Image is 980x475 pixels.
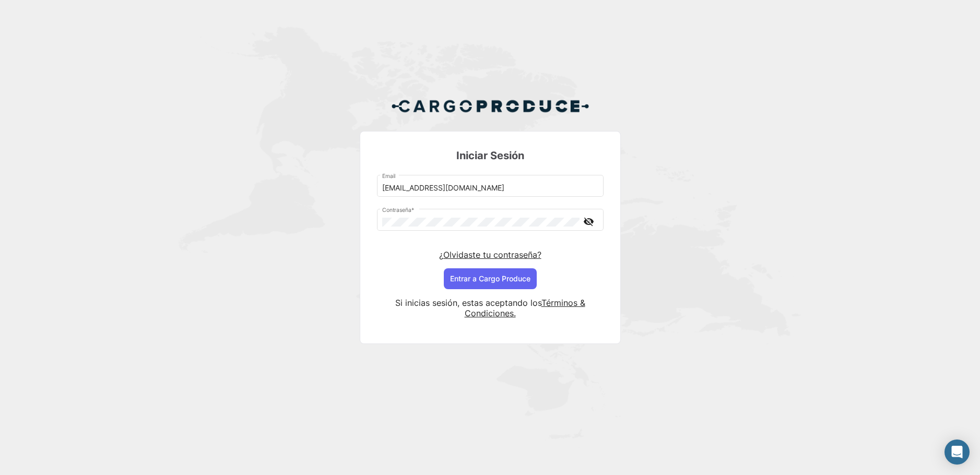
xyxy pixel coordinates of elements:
[395,298,541,308] span: Si inicias sesión, estas aceptando los
[444,268,537,289] button: Entrar a Cargo Produce
[439,250,541,260] a: ¿Olvidaste tu contraseña?
[377,148,604,163] h3: Iniciar Sesión
[583,215,595,228] mat-icon: visibility_off
[465,298,585,318] a: Términos & Condiciones.
[391,93,589,118] img: Cargo Produce Logo
[382,184,598,193] input: Email
[944,440,970,465] div: Abrir Intercom Messenger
